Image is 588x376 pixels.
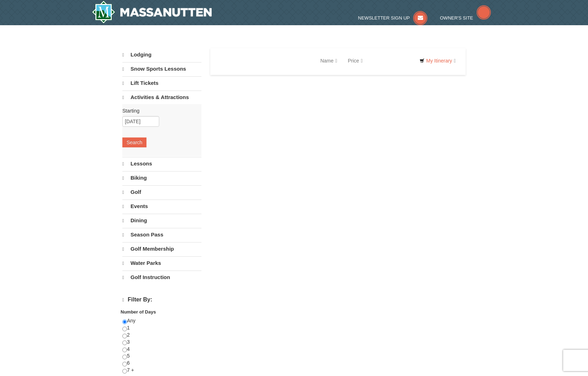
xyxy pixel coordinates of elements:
[122,91,201,104] a: Activities & Attractions
[122,157,201,170] a: Lessons
[122,48,201,61] a: Lodging
[122,185,201,199] a: Golf
[415,55,460,66] a: My Itinerary
[122,228,201,241] a: Season Pass
[122,137,146,147] button: Search
[358,15,428,21] a: Newsletter Sign Up
[440,15,473,21] span: Owner's Site
[122,107,196,114] label: Starting
[122,214,201,227] a: Dining
[122,271,201,284] a: Golf Instruction
[122,242,201,256] a: Golf Membership
[122,62,201,76] a: Snow Sports Lessons
[440,15,491,21] a: Owner's Site
[358,15,410,21] span: Newsletter Sign Up
[122,200,201,213] a: Events
[315,54,342,68] a: Name
[122,171,201,185] a: Biking
[343,54,368,68] a: Price
[122,76,201,90] a: Lift Tickets
[92,1,212,23] a: Massanutten Resort
[122,256,201,270] a: Water Parks
[92,1,212,23] img: Massanutten Resort Logo
[122,296,201,303] h4: Filter By:
[121,309,156,315] strong: Number of Days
